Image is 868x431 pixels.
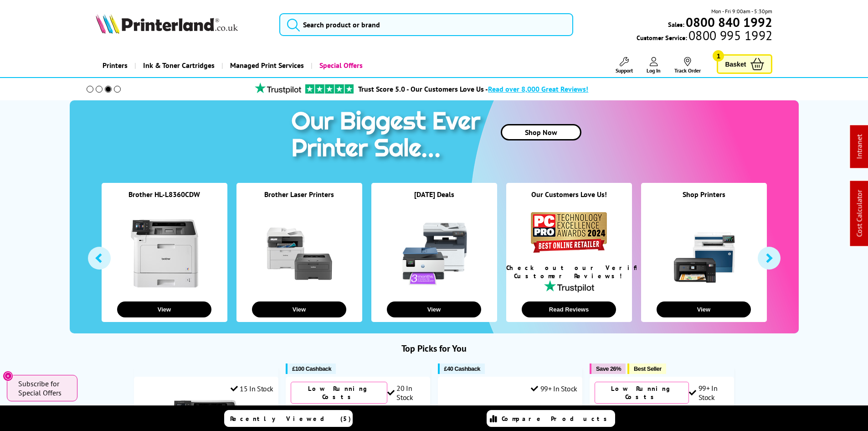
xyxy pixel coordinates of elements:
div: 15 In Stock [231,384,273,393]
a: Track Order [674,57,701,74]
span: Save 26% [596,365,621,372]
a: Brother HL-L8360CDW [128,190,200,199]
span: Mon - Fri 9:00am - 5:30pm [711,7,772,16]
a: Ink & Toner Cartridges [134,54,221,77]
button: View [252,301,346,317]
input: Search product or brand [279,13,573,36]
a: Recently Viewed (5) [224,410,353,427]
span: Ink & Toner Cartridges [143,54,215,77]
span: Read over 8,000 Great Reviews! [488,84,588,93]
div: Low Running Costs [595,382,689,404]
a: 0800 840 1992 [684,18,772,26]
a: Log In [647,57,661,74]
span: Log In [647,67,661,74]
span: Customer Service: [637,31,772,42]
button: View [387,301,481,317]
div: Our Customers Love Us! [506,190,632,210]
img: Printerland Logo [96,14,238,34]
div: Shop Printers [641,190,767,210]
div: Low Running Costs [291,382,387,404]
span: Best Seller [634,365,662,372]
span: £100 Cashback [292,365,331,372]
span: Recently Viewed (5) [230,415,351,423]
img: trustpilot rating [305,84,354,93]
a: Basket 1 [717,54,772,74]
div: 99+ In Stock [531,384,577,393]
a: Brother Laser Printers [264,190,334,199]
span: Subscribe for Special Offers [18,379,68,397]
span: Support [616,67,633,74]
button: £40 Cashback [438,363,485,374]
span: 1 [713,50,724,62]
a: Managed Print Services [221,54,311,77]
button: View [657,301,751,317]
div: 20 In Stock [387,384,426,402]
div: [DATE] Deals [371,190,497,210]
img: trustpilot rating [251,83,305,94]
button: Close [3,371,13,381]
a: Trust Score 5.0 - Our Customers Love Us -Read over 8,000 Great Reviews! [358,84,588,93]
img: printer sale [287,100,490,172]
button: Best Seller [627,363,666,374]
span: 0800 995 1992 [687,31,772,40]
a: Special Offers [311,54,370,77]
a: Cost Calculator [855,190,864,237]
a: Printerland Logo [96,14,268,36]
button: View [117,301,211,317]
span: Compare Products [502,415,612,423]
b: 0800 840 1992 [686,14,772,31]
a: Shop Now [501,124,581,140]
button: Read Reviews [522,301,616,317]
span: £40 Cashback [444,365,480,372]
span: Basket [725,58,746,70]
a: Intranet [855,135,864,159]
a: Support [616,57,633,74]
div: 99+ In Stock [689,384,729,402]
a: Compare Products [487,410,615,427]
button: £100 Cashback [286,363,336,374]
span: Sales: [668,20,684,29]
div: Check out our Verified Customer Reviews! [506,264,632,280]
button: Save 26% [590,363,626,374]
a: Printers [96,54,134,77]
